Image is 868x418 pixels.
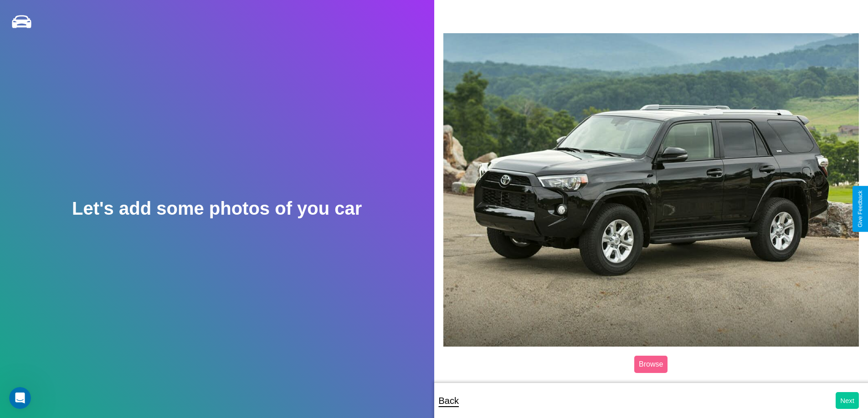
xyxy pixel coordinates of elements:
button: Next [836,392,859,409]
img: posted [443,33,859,346]
iframe: Intercom live chat [9,387,31,409]
div: Give Feedback [857,191,863,227]
p: Back [439,393,459,409]
h2: Let's add some photos of you car [72,198,362,219]
label: Browse [634,356,668,373]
